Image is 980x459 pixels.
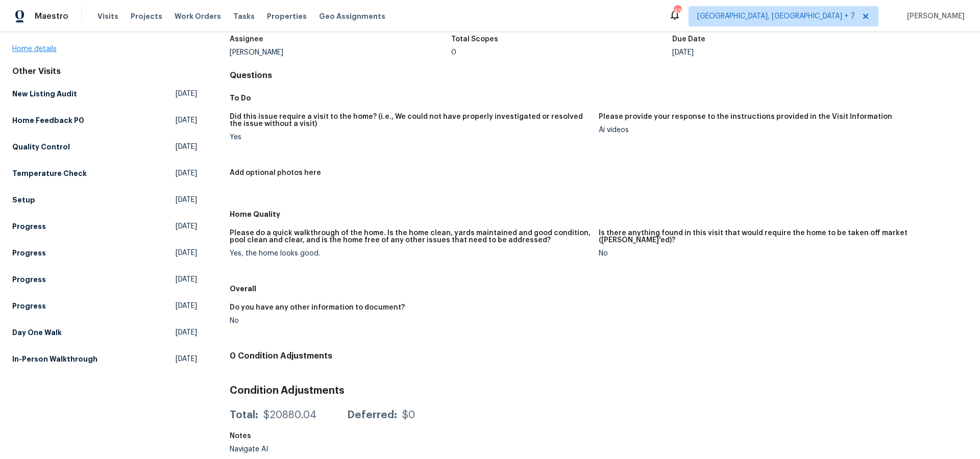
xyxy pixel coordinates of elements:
[176,142,197,152] span: [DATE]
[12,274,46,285] h5: Progress
[599,126,960,134] div: Ai videos
[12,323,197,342] a: Day One Walk[DATE]
[599,229,960,244] h5: Is there anything found in this visit that would require the home to be taken off market ([PERSON...
[12,248,46,258] h5: Progress
[12,66,197,76] div: Other Visits
[12,270,197,289] a: Progress[DATE]
[230,432,251,440] h5: Notes
[599,250,960,257] div: No
[131,11,162,21] span: Projects
[176,115,197,125] span: [DATE]
[451,49,673,56] div: 0
[12,327,62,338] h5: Day One Walk
[176,301,197,311] span: [DATE]
[12,301,46,311] h5: Progress
[35,11,68,21] span: Maestro
[230,93,968,103] h5: To Do
[12,168,87,178] h5: Temperature Check
[176,221,197,232] span: [DATE]
[230,36,263,43] h5: Assignee
[233,13,255,20] span: Tasks
[176,274,197,285] span: [DATE]
[12,85,197,103] a: New Listing Audit[DATE]
[674,6,681,16] div: 43
[230,351,968,361] h4: 0 Condition Adjustments
[672,49,894,56] div: [DATE]
[230,284,968,294] h5: Overall
[12,221,46,232] h5: Progress
[176,89,197,99] span: [DATE]
[97,11,118,21] span: Visits
[230,250,591,257] div: Yes, the home looks good.
[230,49,451,56] div: [PERSON_NAME]
[230,446,451,453] div: Navigate AI
[176,354,197,364] span: [DATE]
[267,11,307,21] span: Properties
[402,410,415,420] div: $0
[176,248,197,258] span: [DATE]
[672,36,705,43] h5: Due Date
[599,113,892,120] h5: Please provide your response to the instructions provided in the Visit Information
[230,229,591,244] h5: Please do a quick walkthrough of the home. Is the home clean, yards maintained and good condition...
[12,297,197,315] a: Progress[DATE]
[230,386,968,396] h3: Condition Adjustments
[230,410,258,420] div: Total:
[230,169,321,176] h5: Add optional photos here
[263,410,316,420] div: $20880.04
[12,142,70,152] h5: Quality Control
[12,89,77,99] h5: New Listing Audit
[230,113,591,127] h5: Did this issue require a visit to the home? (i.e., We could not have properly investigated or res...
[175,11,221,21] span: Work Orders
[319,11,385,21] span: Geo Assignments
[176,327,197,338] span: [DATE]
[230,304,405,311] h5: Do you have any other information to document?
[347,410,397,420] div: Deferred:
[230,209,968,219] h5: Home Quality
[12,45,57,53] a: Home details
[12,195,35,205] h5: Setup
[12,115,84,125] h5: Home Feedback P0
[697,11,855,21] span: [GEOGRAPHIC_DATA], [GEOGRAPHIC_DATA] + 7
[230,70,968,81] h4: Questions
[12,191,197,209] a: Setup[DATE]
[12,244,197,262] a: Progress[DATE]
[903,11,965,21] span: [PERSON_NAME]
[12,354,97,364] h5: In-Person Walkthrough
[12,111,197,130] a: Home Feedback P0[DATE]
[12,138,197,156] a: Quality Control[DATE]
[230,317,591,324] div: No
[230,134,591,141] div: Yes
[176,195,197,205] span: [DATE]
[176,168,197,178] span: [DATE]
[451,36,498,43] h5: Total Scopes
[12,217,197,236] a: Progress[DATE]
[12,164,197,183] a: Temperature Check[DATE]
[12,350,197,368] a: In-Person Walkthrough[DATE]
